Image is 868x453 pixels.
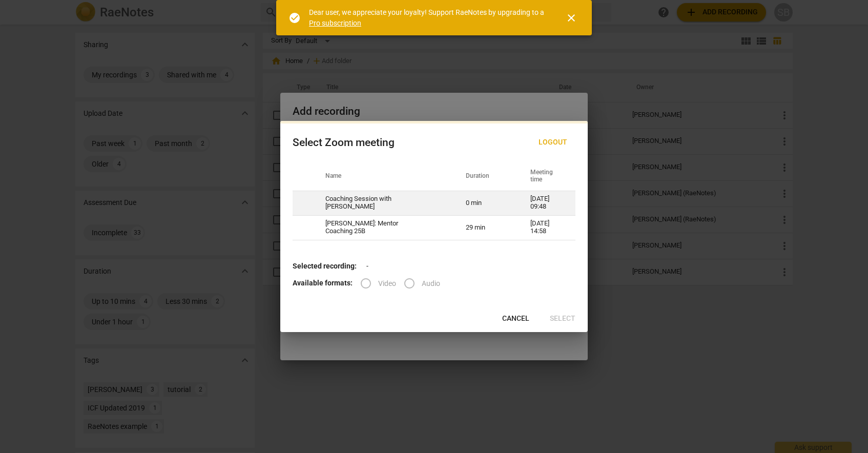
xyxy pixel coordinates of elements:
[453,191,518,215] td: 0 min
[309,7,547,28] div: Dear user, we appreciate your loyalty! Support RaeNotes by upgrading to a
[309,19,361,27] a: Pro subscription
[539,137,567,148] span: Logout
[518,191,575,215] td: [DATE] 09:48
[293,262,357,270] b: Selected recording:
[288,12,301,24] span: check_circle
[293,279,353,287] b: Available formats:
[494,310,538,328] button: Cancel
[502,314,529,324] span: Cancel
[565,12,577,24] span: close
[361,279,448,287] div: File type
[293,136,395,149] div: Select Zoom meeting
[313,162,453,191] th: Name
[530,133,575,152] button: Logout
[293,261,575,272] p: -
[453,215,518,240] td: 29 min
[453,162,518,191] th: Duration
[518,162,575,191] th: Meeting time
[313,191,453,215] td: Coaching Session with [PERSON_NAME]
[518,215,575,240] td: [DATE] 14:58
[313,215,453,240] td: [PERSON_NAME]: Mentor Coaching 25B
[559,6,584,30] button: Close
[378,278,396,289] span: Video
[422,278,440,289] span: Audio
